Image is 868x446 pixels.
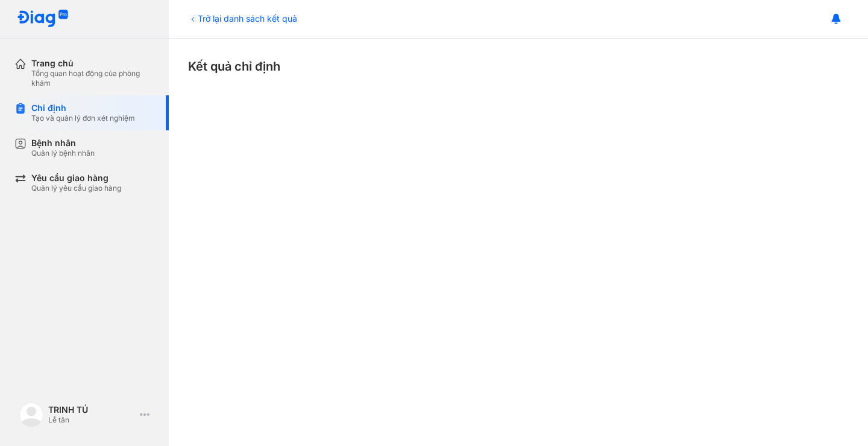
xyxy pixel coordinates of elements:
[31,58,154,69] div: Trang chủ
[48,415,135,425] div: Lễ tân
[19,403,43,427] img: logo
[31,103,135,113] div: Chỉ định
[31,173,121,183] div: Yêu cầu giao hàng
[31,148,95,158] div: Quản lý bệnh nhân
[17,10,69,28] img: logo
[188,58,849,75] div: Kết quả chỉ định
[48,404,135,415] div: TRINH TÚ
[31,183,121,193] div: Quản lý yêu cầu giao hàng
[31,138,95,148] div: Bệnh nhân
[31,69,154,88] div: Tổng quan hoạt động của phòng khám
[188,12,297,25] div: Trở lại danh sách kết quả
[31,113,135,123] div: Tạo và quản lý đơn xét nghiệm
